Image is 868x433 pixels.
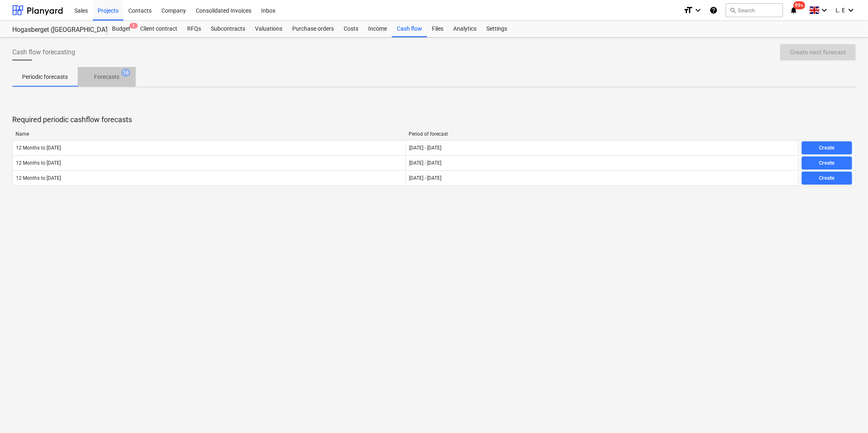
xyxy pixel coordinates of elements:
div: 12 Months to [DATE] [16,160,61,166]
iframe: Chat Widget [827,394,868,433]
span: Cash flow forecasting [12,47,75,57]
div: Budget [107,21,135,37]
i: keyboard_arrow_down [846,5,856,15]
button: Create [802,156,852,170]
a: Client contract [135,21,182,37]
a: Budget2 [107,21,135,37]
i: keyboard_arrow_down [693,5,703,15]
span: search [729,7,736,13]
div: [DATE] - [DATE] [409,145,441,151]
div: Hogasberget ([GEOGRAPHIC_DATA]) [12,26,97,34]
a: Subcontracts [206,21,250,37]
div: 12 Months to [DATE] [16,175,61,181]
span: 2 [130,23,138,29]
a: Purchase orders [287,21,339,37]
p: Forecasts [94,73,119,81]
div: Period of forecast [409,131,795,137]
div: Create [819,158,835,168]
div: Name [16,131,402,137]
div: [DATE] - [DATE] [409,160,441,166]
a: Costs [339,21,363,37]
button: Search [726,3,783,17]
i: format_size [683,5,693,15]
div: Create [819,174,835,183]
a: RFQs [182,21,206,37]
div: [DATE] - [DATE] [409,175,441,181]
span: L. E [836,7,845,13]
a: Files [427,21,448,37]
a: Analytics [448,21,481,37]
div: 12 Months to [DATE] [16,145,61,151]
a: Income [363,21,392,37]
button: Create [802,141,852,154]
i: Knowledge base [709,5,718,15]
div: Chatt-widget [827,394,868,433]
a: Valuations [250,21,287,37]
a: Cash flow [392,21,427,37]
i: notifications [790,5,798,15]
p: Required periodic cashflow forecasts [12,115,856,125]
button: Create [802,172,852,185]
a: Settings [481,21,512,37]
div: Create [819,143,835,153]
span: 99+ [794,1,805,9]
i: keyboard_arrow_down [819,5,829,15]
p: Periodic forecasts [22,73,68,81]
span: 16 [121,69,130,77]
